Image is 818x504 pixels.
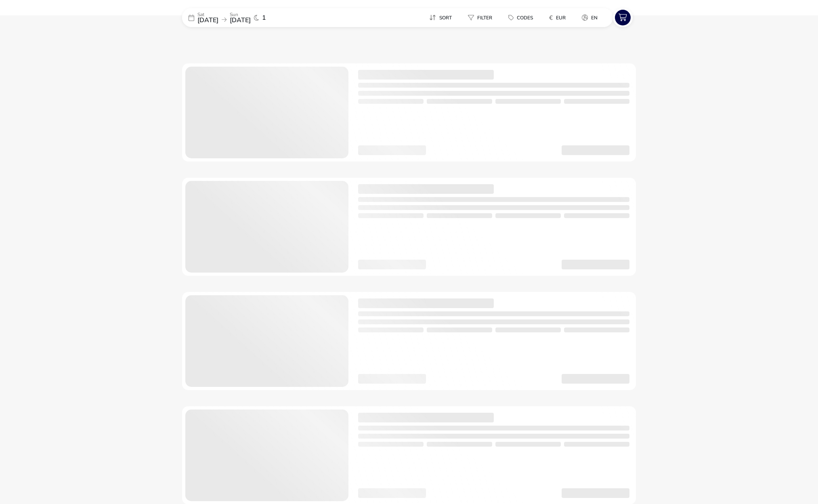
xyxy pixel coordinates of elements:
naf-pibe-menu-bar-item: en [575,12,607,23]
naf-pibe-menu-bar-item: Codes [502,12,543,23]
span: Codes [517,15,533,21]
span: en [591,15,598,21]
span: Filter [477,15,492,21]
button: €EUR [543,12,572,23]
span: [DATE] [197,16,218,25]
span: [DATE] [230,16,251,25]
naf-pibe-menu-bar-item: Sort [423,12,461,23]
div: Sat[DATE]Sun[DATE]1 [182,8,303,27]
i: € [549,14,553,22]
span: EUR [556,15,566,21]
button: en [575,12,604,23]
p: Sun [230,12,251,17]
naf-pibe-menu-bar-item: Filter [461,12,502,23]
button: Sort [423,12,458,23]
button: Filter [461,12,499,23]
span: Sort [439,15,452,21]
button: Codes [502,12,539,23]
span: 1 [262,15,266,21]
naf-pibe-menu-bar-item: €EUR [543,12,575,23]
p: Sat [197,12,218,17]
